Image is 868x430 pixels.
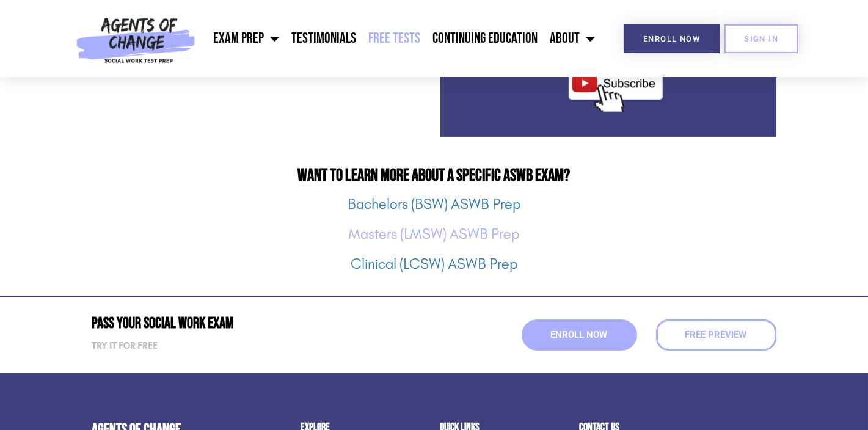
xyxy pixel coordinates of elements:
[201,23,601,54] nav: Menu
[685,330,747,340] span: Free Preview
[544,23,601,54] a: About
[92,316,428,331] h2: Pass Your Social Work Exam
[724,24,798,53] a: SIGN IN
[624,24,720,53] a: Enroll Now
[426,23,544,54] a: Continuing Education
[522,319,637,351] a: Enroll Now
[551,330,608,340] span: Enroll Now
[207,23,285,54] a: Exam Prep
[285,23,362,54] a: Testimonials
[351,255,517,272] a: Clinical (LCSW) ASWB Prep
[349,225,520,242] a: Masters (LMSW) ASWB Prep
[92,167,776,184] h2: Want to Learn More About a Specific ASWB Exam?
[744,35,778,43] span: SIGN IN
[643,35,700,43] span: Enroll Now
[362,23,426,54] a: Free Tests
[656,319,776,351] a: Free Preview
[92,340,158,351] strong: Try it for free
[348,195,520,213] a: Bachelors (BSW) ASWB Prep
